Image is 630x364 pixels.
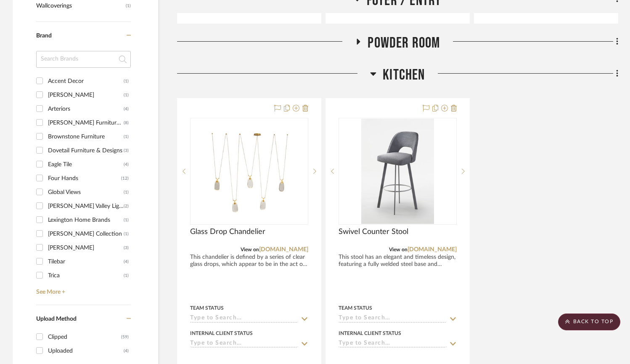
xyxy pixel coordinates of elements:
[48,227,124,241] div: [PERSON_NAME] Collection
[48,74,124,88] div: Accent Decor
[389,247,408,252] span: View on
[124,241,129,255] div: (3)
[190,315,298,323] input: Type to Search…
[339,304,372,312] div: Team Status
[36,33,52,39] span: Brand
[339,227,408,236] span: Swivel Counter Stool
[124,269,129,282] div: (1)
[383,66,425,84] span: Kitchen
[408,247,457,252] a: [DOMAIN_NAME]
[48,88,124,102] div: [PERSON_NAME]
[48,269,124,282] div: Trica
[339,329,401,337] div: Internal Client Status
[48,186,124,199] div: Global Views
[36,316,77,322] span: Upload Method
[34,282,131,296] a: See More +
[48,241,124,255] div: [PERSON_NAME]
[48,130,124,143] div: Brownstone Furniture
[124,186,129,199] div: (1)
[48,102,124,116] div: Arteriors
[48,144,124,157] div: Dovetail Furniture & Designs
[558,314,620,330] scroll-to-top-button: BACK TO TOP
[124,213,129,227] div: (1)
[124,116,129,130] div: (8)
[124,255,129,268] div: (4)
[124,158,129,171] div: (4)
[190,329,253,337] div: Internal Client Status
[48,330,121,344] div: Clipped
[124,130,129,143] div: (1)
[48,158,124,171] div: Eagle Tile
[368,34,440,52] span: Powder Room
[124,102,129,116] div: (4)
[124,144,129,157] div: (3)
[48,255,124,268] div: Tilebar
[124,74,129,88] div: (1)
[124,344,129,358] div: (4)
[339,340,447,348] input: Type to Search…
[361,119,434,224] img: Swivel Counter Stool
[124,227,129,241] div: (1)
[259,247,308,252] a: [DOMAIN_NAME]
[48,213,124,227] div: Lexington Home Brands
[190,340,298,348] input: Type to Search…
[241,247,259,252] span: View on
[36,51,131,68] input: Search Brands
[124,88,129,102] div: (1)
[48,172,121,185] div: Four Hands
[48,199,124,213] div: [PERSON_NAME] Valley Lighting
[48,344,124,358] div: Uploaded
[197,119,302,224] img: Glass Drop Chandelier
[48,116,124,130] div: [PERSON_NAME] Furniture Company
[190,304,224,312] div: Team Status
[121,172,129,185] div: (12)
[190,227,265,236] span: Glass Drop Chandelier
[121,330,129,344] div: (59)
[339,315,447,323] input: Type to Search…
[124,199,129,213] div: (2)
